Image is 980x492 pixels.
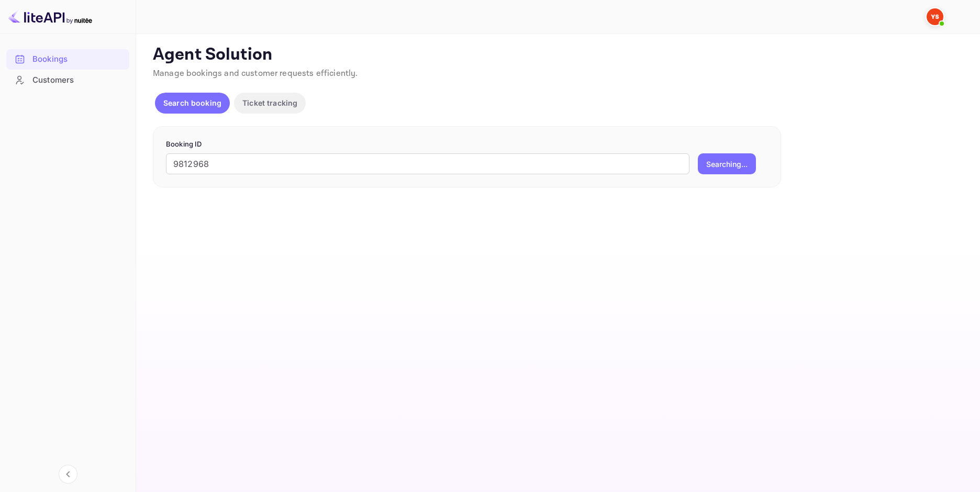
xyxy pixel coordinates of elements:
input: Enter Booking ID (e.g., 63782194) [166,153,689,174]
div: Customers [6,70,129,91]
p: Ticket tracking [242,97,297,108]
span: Manage bookings and customer requests efficiently. [153,68,358,79]
img: Yandex Support [927,8,943,25]
p: Booking ID [166,139,768,150]
div: Bookings [6,49,129,70]
img: LiteAPI logo [8,8,92,25]
a: Bookings [6,49,129,69]
div: Bookings [32,53,124,65]
p: Search booking [163,97,221,108]
a: Customers [6,70,129,90]
button: Collapse navigation [59,465,77,484]
div: Customers [32,74,124,86]
p: Agent Solution [153,44,961,65]
button: Searching... [698,153,756,174]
